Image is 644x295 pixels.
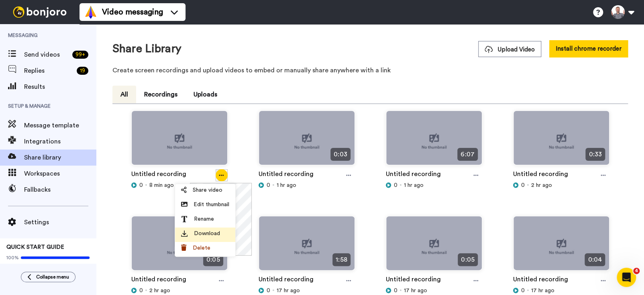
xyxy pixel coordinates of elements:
[24,66,73,76] span: Replies
[259,275,314,287] a: Untitled recording
[203,253,223,266] span: 0:05
[139,287,143,295] span: 0
[193,244,210,252] span: Delete
[194,229,220,238] span: Download
[394,181,397,189] span: 0
[332,253,350,266] span: 1:58
[84,6,97,18] img: vm-color.svg
[386,287,482,295] div: 17 hr ago
[549,40,628,57] button: Install chrome recorder
[24,153,96,162] span: Share library
[259,216,355,277] img: no-thumbnail.jpg
[259,287,355,295] div: 17 hr ago
[259,181,355,189] div: 1 hr ago
[394,287,397,295] span: 0
[21,272,75,282] button: Collapse menu
[521,181,525,189] span: 0
[72,51,88,59] div: 99 +
[514,111,609,172] img: no-thumbnail.jpg
[24,82,96,92] span: Results
[24,185,96,195] span: Fallbacks
[457,148,477,161] span: 6:07
[24,121,96,130] span: Message template
[478,41,541,57] button: Upload Video
[386,216,482,277] img: no-thumbnail.jpg
[458,253,477,266] span: 0:05
[136,86,185,103] button: Recordings
[131,287,228,295] div: 2 hr ago
[112,66,628,75] p: Create screen recordings and upload videos to embed or manually share anywhere with a link
[267,181,270,189] span: 0
[24,50,69,59] span: Send videos
[259,169,314,181] a: Untitled recording
[585,148,605,161] span: 0:33
[513,287,609,295] div: 17 hr ago
[513,181,609,189] div: 2 hr ago
[513,169,568,181] a: Untitled recording
[24,137,96,146] span: Integrations
[77,67,88,75] div: 19
[112,86,136,103] button: All
[386,275,441,287] a: Untitled recording
[267,287,270,295] span: 0
[10,6,70,18] img: bj-logo-header-white.svg
[132,216,227,277] img: no-thumbnail.jpg
[485,45,535,54] span: Upload Video
[513,275,568,287] a: Untitled recording
[514,216,609,277] img: no-thumbnail.jpg
[194,215,214,223] span: Rename
[36,274,69,280] span: Collapse menu
[131,181,228,189] div: 8 min ago
[112,43,181,55] h1: Share Library
[585,253,605,266] span: 0:04
[6,244,64,250] span: QUICK START GUIDE
[102,6,163,18] span: Video messaging
[24,169,96,178] span: Workspaces
[386,111,482,172] img: no-thumbnail.jpg
[131,169,186,181] a: Untitled recording
[132,111,227,172] img: no-thumbnail.jpg
[131,275,186,287] a: Untitled recording
[633,268,640,274] span: 4
[617,268,636,287] iframe: Intercom live chat
[139,181,143,189] span: 0
[185,86,225,103] button: Uploads
[386,169,441,181] a: Untitled recording
[194,201,229,209] span: Edit thumbnail
[6,254,19,261] span: 100%
[386,181,482,189] div: 1 hr ago
[24,217,96,227] span: Settings
[193,186,222,194] span: Share video
[330,148,350,161] span: 0:03
[521,287,525,295] span: 0
[259,111,355,172] img: no-thumbnail.jpg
